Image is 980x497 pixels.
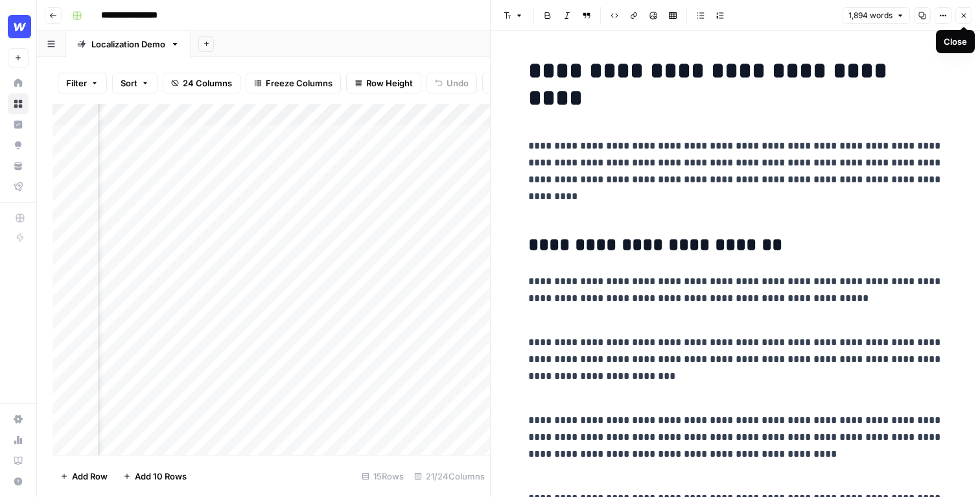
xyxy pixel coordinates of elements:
[8,15,31,38] img: Webflow Logo
[72,470,108,483] span: Add Row
[115,466,194,487] button: Add 10 Rows
[91,38,165,51] div: Localization Demo
[409,466,490,487] div: 21/24 Columns
[8,450,29,471] a: Learning Hub
[121,77,137,90] span: Sort
[8,409,29,430] a: Settings
[8,93,29,114] a: Browse
[58,73,107,93] button: Filter
[447,77,469,90] span: Undo
[346,73,421,93] button: Row Height
[8,73,29,93] a: Home
[8,471,29,492] button: Help + Support
[112,73,157,93] button: Sort
[266,77,332,90] span: Freeze Columns
[366,77,413,90] span: Row Height
[426,73,477,93] button: Undo
[356,466,409,487] div: 15 Rows
[8,135,29,156] a: Opportunities
[8,176,29,197] a: Flightpath
[8,10,29,43] button: Workspace: Webflow
[66,31,191,57] a: Localization Demo
[135,470,187,483] span: Add 10 Rows
[848,10,892,21] span: 1,894 words
[246,73,341,93] button: Freeze Columns
[66,77,87,90] span: Filter
[8,114,29,135] a: Insights
[52,466,115,487] button: Add Row
[183,77,232,90] span: 24 Columns
[8,156,29,176] a: Your Data
[8,430,29,450] a: Usage
[163,73,240,93] button: 24 Columns
[843,7,910,24] button: 1,894 words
